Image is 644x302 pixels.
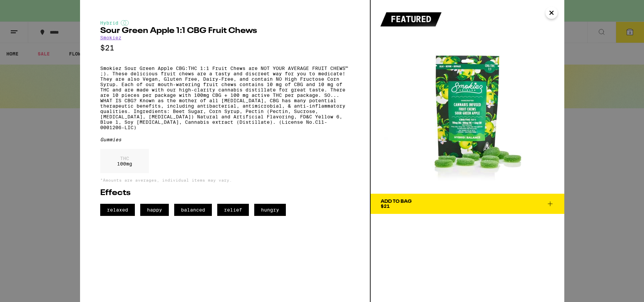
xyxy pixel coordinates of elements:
[100,189,350,197] h2: Effects
[217,204,249,216] span: relief
[174,204,212,216] span: balanced
[381,199,412,204] div: Add To Bag
[100,66,350,130] p: Smokiez Sour Green Apple CBG:THC 1:1 Fruit Chews are NOT YOUR AVERAGE FRUIT CHEWS™ ;). These deli...
[100,27,350,35] h2: Sour Green Apple 1:1 CBG Fruit Chews
[254,204,286,216] span: hungry
[100,20,350,26] div: Hybrid
[100,204,135,216] span: relaxed
[100,178,350,182] p: *Amounts are averages, individual items may vary.
[100,44,350,52] p: $21
[100,137,350,142] div: Gummies
[545,7,558,19] button: Close
[100,149,149,173] div: 100 mg
[381,203,390,209] span: $21
[371,194,564,214] button: Add To Bag$21
[140,204,169,216] span: happy
[121,20,129,26] img: hybridColor.svg
[100,35,121,40] a: Smokiez
[117,156,132,161] p: THC
[4,5,48,10] span: Hi. Need any help?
